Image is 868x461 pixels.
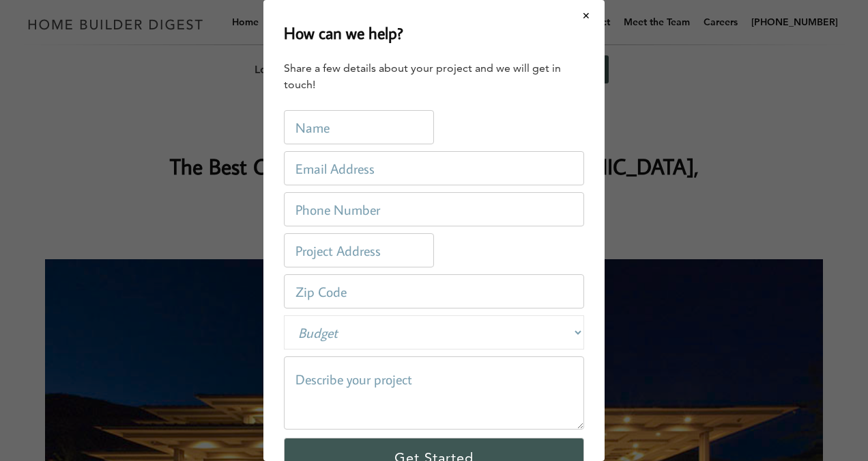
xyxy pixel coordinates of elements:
[284,192,584,226] input: Phone Number
[284,60,584,93] div: Share a few details about your project and we will get in touch!
[284,274,584,308] input: Zip Code
[284,21,403,45] h2: How can we help?
[568,1,605,30] button: Close modal
[284,110,434,144] input: Name
[284,233,434,267] input: Project Address
[284,151,584,185] input: Email Address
